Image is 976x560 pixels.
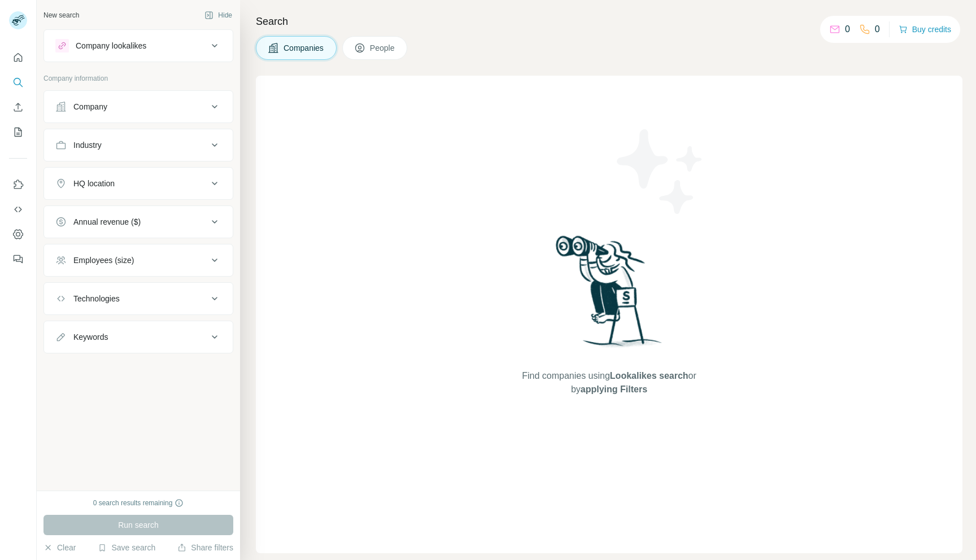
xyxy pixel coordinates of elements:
button: Use Surfe API [9,199,27,220]
p: 0 [875,23,880,36]
button: Quick start [9,47,27,68]
img: Surfe Illustration - Stars [609,121,711,222]
div: Industry [73,139,102,151]
span: Companies [284,42,325,54]
button: Share filters [177,542,233,553]
div: New search [43,10,79,20]
button: Buy credits [899,21,951,37]
div: Technologies [73,293,120,304]
div: HQ location [73,178,115,189]
div: Keywords [73,331,108,343]
button: Keywords [44,323,233,351]
button: Company lookalikes [44,32,233,59]
div: Annual revenue ($) [73,216,141,228]
button: Annual revenue ($) [44,208,233,235]
button: Technologies [44,285,233,312]
p: Company information [43,73,233,84]
button: Save search [98,542,155,553]
button: Hide [197,7,240,24]
div: 0 search results remaining [93,498,184,508]
span: applying Filters [581,384,647,394]
button: HQ location [44,170,233,197]
div: Company lookalikes [76,40,146,51]
button: Dashboard [9,224,27,244]
button: Clear [43,542,76,553]
button: Company [44,93,233,120]
button: Industry [44,132,233,159]
p: 0 [845,23,850,36]
div: Employees (size) [73,255,134,266]
button: Employees (size) [44,247,233,274]
span: Find companies using or by [518,369,699,396]
button: Feedback [9,249,27,269]
span: Lookalikes search [610,371,689,380]
span: People [370,42,396,54]
button: My lists [9,122,27,142]
button: Enrich CSV [9,97,27,117]
button: Use Surfe on LinkedIn [9,174,27,195]
h4: Search [256,14,962,29]
img: Surfe Illustration - Woman searching with binoculars [551,233,668,358]
button: Search [9,72,27,93]
div: Company [73,101,107,112]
